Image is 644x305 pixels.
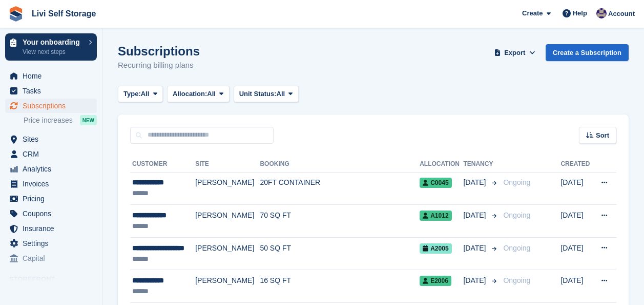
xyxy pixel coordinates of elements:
[5,33,97,61] a: Your onboarding View next steps
[23,84,84,98] span: Tasks
[560,205,593,238] td: [DATE]
[560,270,593,303] td: [DATE]
[260,270,420,303] td: 16 SQ FT
[503,178,530,186] span: Ongoing
[5,84,97,98] a: menu
[23,69,84,83] span: Home
[195,156,260,173] th: Site
[118,44,200,58] h1: Subscriptions
[23,236,84,251] span: Settings
[573,8,587,18] span: Help
[5,132,97,146] a: menu
[167,86,230,103] button: Allocation: All
[118,86,163,103] button: Type: All
[5,236,97,251] a: menu
[546,44,629,61] a: Create a Subscription
[503,211,530,219] span: Ongoing
[260,172,420,205] td: 20FT CONTAINER
[5,69,97,83] a: menu
[492,44,537,61] button: Export
[5,99,97,113] a: menu
[463,243,488,254] span: [DATE]
[23,132,84,146] span: Sites
[420,156,463,173] th: Allocation
[23,192,84,206] span: Pricing
[277,89,285,99] span: All
[420,243,451,254] span: A2005
[522,8,543,18] span: Create
[5,251,97,265] a: menu
[23,47,84,56] p: View next steps
[23,99,84,113] span: Subscriptions
[596,8,607,18] img: Jim
[141,89,150,99] span: All
[23,251,84,265] span: Capital
[9,274,102,284] span: Storefront
[420,211,451,221] span: A1012
[23,206,84,221] span: Coupons
[5,162,97,176] a: menu
[28,5,100,22] a: Livi Self Storage
[463,275,488,286] span: [DATE]
[5,221,97,236] a: menu
[560,172,593,205] td: [DATE]
[23,39,84,46] p: Your onboarding
[130,156,195,173] th: Customer
[596,130,609,141] span: Sort
[503,276,530,284] span: Ongoing
[195,270,260,303] td: [PERSON_NAME]
[173,89,207,99] span: Allocation:
[23,177,84,191] span: Invoices
[234,86,299,103] button: Unit Status: All
[463,177,488,188] span: [DATE]
[5,177,97,191] a: menu
[23,147,84,161] span: CRM
[503,244,530,252] span: Ongoing
[5,206,97,221] a: menu
[608,9,635,19] span: Account
[24,116,73,125] span: Price increases
[8,6,24,22] img: stora-icon-8386f47178a22dfd0bd8f6a31ec36ba5ce8667c1dd55bd0f319d3a0aa187defe.svg
[5,192,97,206] a: menu
[463,210,488,221] span: [DATE]
[80,115,97,125] div: NEW
[560,156,593,173] th: Created
[195,205,260,238] td: [PERSON_NAME]
[123,89,141,99] span: Type:
[420,276,451,286] span: E2006
[207,89,216,99] span: All
[23,162,84,176] span: Analytics
[239,89,277,99] span: Unit Status:
[5,147,97,161] a: menu
[260,237,420,270] td: 50 SQ FT
[195,172,260,205] td: [PERSON_NAME]
[260,205,420,238] td: 70 SQ FT
[260,156,420,173] th: Booking
[463,156,499,173] th: Tenancy
[195,237,260,270] td: [PERSON_NAME]
[420,178,451,188] span: C0045
[24,115,97,126] a: Price increases NEW
[504,48,525,58] span: Export
[118,60,200,71] p: Recurring billing plans
[23,221,84,236] span: Insurance
[560,237,593,270] td: [DATE]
